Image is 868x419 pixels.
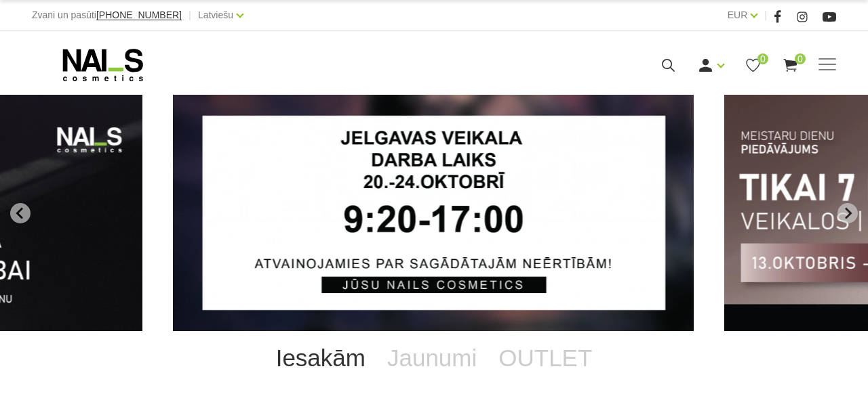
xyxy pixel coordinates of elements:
span: [PHONE_NUMBER] [96,9,182,20]
a: OUTLET [488,331,603,385]
li: 1 of 13 [173,95,694,331]
span: | [764,7,767,24]
button: Go to last slide [10,203,31,223]
a: Latviešu [198,7,233,23]
a: 0 [782,57,799,74]
span: 0 [757,53,768,64]
button: Next slide [837,203,858,223]
span: 0 [795,53,806,64]
div: Zvani un pasūti [32,7,182,24]
a: EUR [728,7,748,23]
a: Jaunumi [376,331,488,385]
a: 0 [745,57,762,74]
a: [PHONE_NUMBER] [96,10,182,20]
a: Iesakām [265,331,376,385]
span: | [189,7,191,24]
